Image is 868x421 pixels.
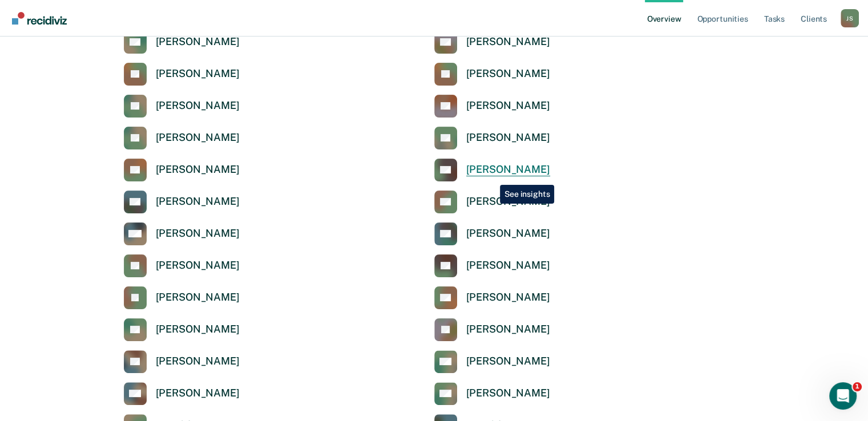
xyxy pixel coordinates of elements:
a: [PERSON_NAME] [124,286,240,309]
a: [PERSON_NAME] [434,31,550,54]
div: J S [841,9,859,27]
div: [PERSON_NAME] [156,99,240,112]
a: [PERSON_NAME] [124,350,240,373]
img: Recidiviz [12,12,67,25]
iframe: Intercom live chat [829,382,857,410]
a: [PERSON_NAME] [434,350,550,373]
a: [PERSON_NAME] [124,318,240,341]
a: [PERSON_NAME] [434,159,550,181]
div: [PERSON_NAME] [466,227,550,240]
div: [PERSON_NAME] [156,355,240,368]
a: [PERSON_NAME] [124,254,240,277]
div: [PERSON_NAME] [466,259,550,272]
div: [PERSON_NAME] [156,291,240,304]
span: 1 [853,382,862,391]
div: [PERSON_NAME] [466,67,550,80]
div: [PERSON_NAME] [156,387,240,400]
div: [PERSON_NAME] [156,131,240,144]
div: [PERSON_NAME] [156,35,240,48]
a: [PERSON_NAME] [434,63,550,86]
div: [PERSON_NAME] [466,35,550,48]
div: [PERSON_NAME] [466,355,550,368]
a: [PERSON_NAME] [124,382,240,405]
div: [PERSON_NAME] [156,323,240,336]
div: [PERSON_NAME] [466,131,550,144]
div: [PERSON_NAME] [156,227,240,240]
div: [PERSON_NAME] [466,323,550,336]
div: [PERSON_NAME] [466,99,550,112]
a: [PERSON_NAME] [124,95,240,118]
div: [PERSON_NAME] [466,163,550,176]
a: [PERSON_NAME] [434,318,550,341]
a: [PERSON_NAME] [434,95,550,118]
a: [PERSON_NAME] [124,191,240,213]
div: [PERSON_NAME] [156,195,240,208]
a: [PERSON_NAME] [434,127,550,149]
div: [PERSON_NAME] [466,195,550,208]
div: [PERSON_NAME] [156,67,240,80]
a: [PERSON_NAME] [124,222,240,245]
a: [PERSON_NAME] [124,63,240,86]
a: [PERSON_NAME] [434,254,550,277]
a: [PERSON_NAME] [124,127,240,149]
a: [PERSON_NAME] [434,286,550,309]
div: [PERSON_NAME] [156,259,240,272]
a: [PERSON_NAME] [434,382,550,405]
div: [PERSON_NAME] [466,387,550,400]
a: [PERSON_NAME] [434,191,550,213]
div: [PERSON_NAME] [156,163,240,176]
a: [PERSON_NAME] [124,159,240,181]
div: [PERSON_NAME] [466,291,550,304]
button: Profile dropdown button [841,9,859,27]
a: [PERSON_NAME] [124,31,240,54]
a: [PERSON_NAME] [434,222,550,245]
